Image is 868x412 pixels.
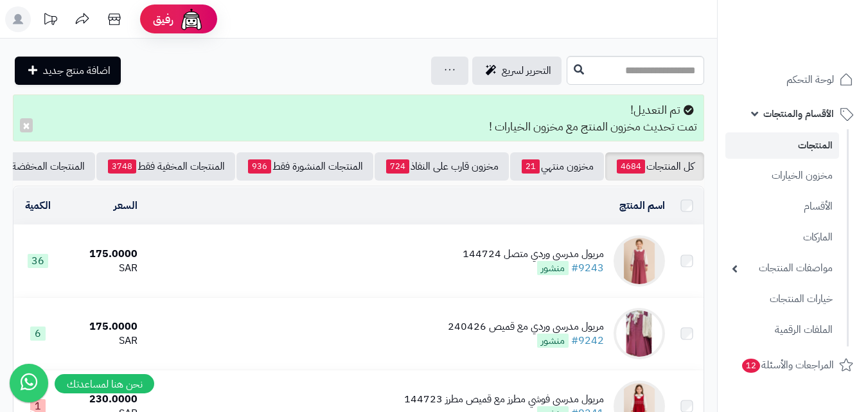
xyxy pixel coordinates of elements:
[725,193,839,220] a: الأقسام
[248,159,271,174] span: 936
[68,319,138,334] div: 175.0000
[68,392,138,407] div: 230.0000
[472,57,562,85] a: التحرير لسريع
[725,285,839,313] a: خيارات المنتجات
[43,63,111,78] span: اضافة منتج جديد
[153,12,173,27] span: رفيق
[725,350,860,381] a: المراجعات والأسئلة12
[448,319,604,334] div: مريول مدرسي وردي مع قميص 240426
[114,198,137,213] a: السعر
[522,159,540,174] span: 21
[15,57,121,85] a: اضافة منتج جديد
[404,392,604,407] div: مريول مدرسي فوشي مطرز مع قميص مطرز 144723
[96,152,235,181] a: المنتجات المخفية فقط3748
[786,71,834,89] span: لوحة التحكم
[725,162,839,190] a: مخزون الخيارات
[605,152,704,181] a: كل المنتجات4684
[108,159,136,174] span: 3748
[502,63,551,78] span: التحرير لسريع
[30,327,46,341] span: 6
[742,359,760,373] span: 12
[13,94,704,141] div: تم التعديل! تمت تحديث مخزون المنتج مع مخزون الخيارات !
[763,105,834,123] span: الأقسام والمنتجات
[386,159,409,174] span: 724
[741,356,834,374] span: المراجعات والأسئلة
[28,254,48,268] span: 36
[236,152,373,181] a: المنتجات المنشورة فقط936
[571,260,604,276] a: #9243
[375,152,509,181] a: مخزون قارب على النفاذ724
[617,159,645,174] span: 4684
[68,261,138,276] div: SAR
[537,261,569,275] span: منشور
[25,198,51,213] a: الكمية
[725,316,839,344] a: الملفات الرقمية
[725,64,860,95] a: لوحة التحكم
[725,224,839,251] a: الماركات
[179,6,204,32] img: ai-face.png
[34,6,66,35] a: تحديثات المنصة
[20,118,33,132] button: ×
[537,334,569,348] span: منشور
[725,132,839,159] a: المنتجات
[725,255,839,282] a: مواصفات المنتجات
[614,235,665,287] img: مريول مدرسي وردي متصل 144724
[619,198,665,213] a: اسم المنتج
[68,334,138,348] div: SAR
[614,308,665,359] img: مريول مدرسي وردي مع قميص 240426
[571,333,604,348] a: #9242
[510,152,604,181] a: مخزون منتهي21
[463,247,604,262] div: مريول مدرسي وردي متصل 144724
[68,247,138,262] div: 175.0000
